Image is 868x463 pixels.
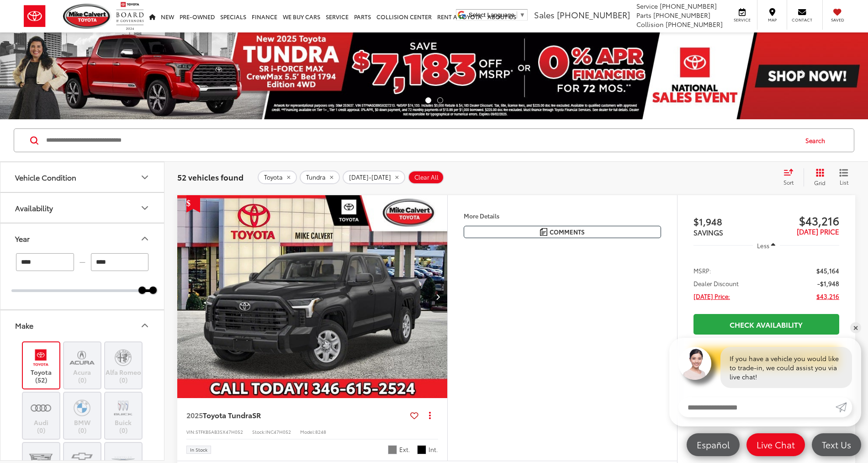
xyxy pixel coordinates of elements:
button: Select sort value [779,168,804,186]
label: Toyota (52) [23,347,60,384]
span: Heritage Black [417,445,426,454]
span: Comments [550,228,585,236]
span: MSRP: [693,266,711,275]
span: Tundra [306,174,326,181]
span: Collision [636,20,664,29]
span: -$1,948 [817,279,839,288]
a: 2025 Toyota Tundra SR2025 Toyota Tundra SR2025 Toyota Tundra SR2025 Toyota Tundra SR [177,195,448,398]
span: 5TFKB5AB3SX47H052 [196,428,243,435]
label: Buick (0) [105,397,142,434]
button: remove 2025-2026 [343,170,405,184]
h4: More Details [464,213,661,219]
button: Search [797,129,838,152]
button: YearYear [0,224,165,253]
span: SR [252,410,261,420]
span: ▼ [519,11,525,18]
label: Acura (0) [64,347,101,384]
a: Text Us [812,433,861,456]
span: [PHONE_NUMBER] [653,11,710,20]
span: Text Us [817,439,856,450]
span: INC47H052 [265,428,291,435]
a: Check Availability [693,314,839,335]
span: VIN: [186,428,196,435]
div: Make [15,321,33,330]
a: Live Chat [746,433,805,456]
div: If you have a vehicle you would like to trade-in, we could assist you via live chat! [720,347,852,388]
span: Get Price Drop Alert [186,195,200,213]
span: [DATE] PRICE [797,226,839,236]
span: Service [732,17,752,23]
span: Service [636,1,658,11]
span: Sales [534,9,555,21]
span: Toyota Tundra [203,410,252,420]
label: BMW (0) [64,397,101,434]
label: Audi (0) [23,397,60,434]
span: [DATE]-[DATE] [349,174,391,181]
button: remove Toyota [258,170,297,184]
input: Enter your message [678,397,836,417]
input: minimum [16,253,74,271]
span: Int. [429,445,438,454]
span: [PHONE_NUMBER] [557,9,630,21]
span: Parts [636,11,651,20]
span: [DATE] Price: [693,292,730,301]
button: Actions [422,407,438,423]
span: $43,216 [816,292,839,301]
span: SAVINGS [693,227,723,237]
span: Grid [814,179,826,186]
span: Sort [783,178,794,186]
span: Less [757,241,769,250]
span: dropdown dots [429,411,431,419]
button: Clear All [408,170,444,184]
input: maximum [91,253,149,271]
img: Mike Calvert Toyota in Houston, TX) [28,397,53,419]
img: Mike Calvert Toyota in Houston, TX) [69,347,95,368]
span: Ext. [399,445,410,454]
button: List View [832,168,855,186]
span: $45,164 [816,266,839,275]
span: Live Chat [752,439,799,450]
div: 2025 Toyota Tundra SR 0 [177,195,448,398]
span: Contact [792,17,812,23]
div: Availability [139,202,150,213]
a: 2025Toyota TundraSR [186,410,407,420]
button: Less [753,237,780,254]
div: Vehicle Condition [139,172,150,183]
div: Year [15,234,30,243]
img: Comments [540,228,547,236]
span: 52 vehicles found [177,171,243,182]
span: [PHONE_NUMBER] [660,1,717,11]
div: Year [139,233,150,244]
span: Clear All [414,174,439,181]
span: — [77,258,88,266]
a: Submit [836,397,852,417]
img: Mike Calvert Toyota in Houston, TX) [111,397,136,419]
span: [PHONE_NUMBER] [666,20,723,29]
button: Next image [429,281,447,313]
span: Map [762,17,782,23]
img: 2025 Toyota Tundra SR [177,195,448,399]
span: 2025 [186,410,203,420]
span: $1,948 [693,214,767,228]
span: Toyota [264,174,283,181]
button: AvailabilityAvailability [0,193,165,223]
img: Agent profile photo [678,347,711,380]
input: Search by Make, Model, or Keyword [45,129,797,151]
button: Grid View [804,168,832,186]
span: Español [692,439,734,450]
span: Stock: [252,428,265,435]
img: Mike Calvert Toyota in Houston, TX) [28,347,53,368]
span: Saved [827,17,847,23]
span: Dealer Discount [693,279,739,288]
span: In Stock [190,447,207,452]
img: Mike Calvert Toyota in Houston, TX) [111,347,136,368]
button: Comments [464,226,661,238]
span: List [839,178,848,186]
div: Availability [15,203,53,212]
span: 8248 [315,428,326,435]
button: MakeMake [0,310,165,340]
div: Vehicle Condition [15,173,76,181]
button: remove Tundra [300,170,340,184]
button: Vehicle ConditionVehicle Condition [0,162,165,192]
